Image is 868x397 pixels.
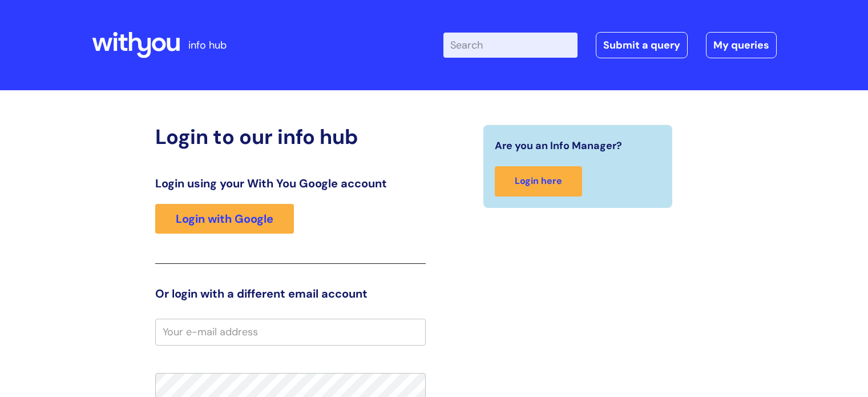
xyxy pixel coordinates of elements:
[155,125,426,149] h2: Login to our info hub
[155,177,426,190] h3: Login using your With You Google account
[443,33,578,58] input: Search
[155,204,294,234] a: Login with Google
[706,32,777,58] a: My queries
[188,36,227,54] p: info hub
[155,287,426,300] h3: Or login with a different email account
[596,32,688,58] a: Submit a query
[155,319,426,345] input: Your e-mail address
[495,137,622,155] span: Are you an Info Manager?
[495,166,582,197] a: Login here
